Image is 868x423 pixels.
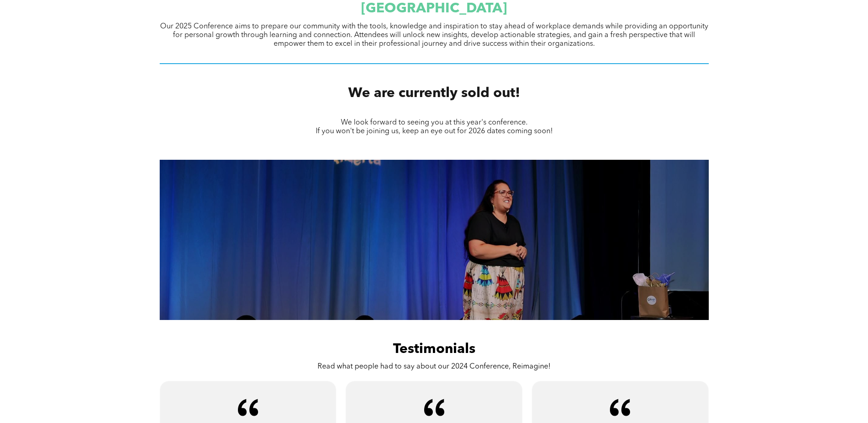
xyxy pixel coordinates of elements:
span: Testimonials [393,342,475,356]
span: If you won't be joining us, keep an eye out for 2026 dates coming soon! [316,128,553,135]
span: Read what people had to say about our 2024 Conference, Reimagine! [318,363,550,370]
span: We look forward to seeing you at this year's conference. [341,119,528,126]
span: Our 2025 Conference aims to prepare our community with the tools, knowledge and inspiration to st... [160,23,708,48]
span: We are currently sold out! [348,87,520,100]
span: [GEOGRAPHIC_DATA] [361,2,507,16]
